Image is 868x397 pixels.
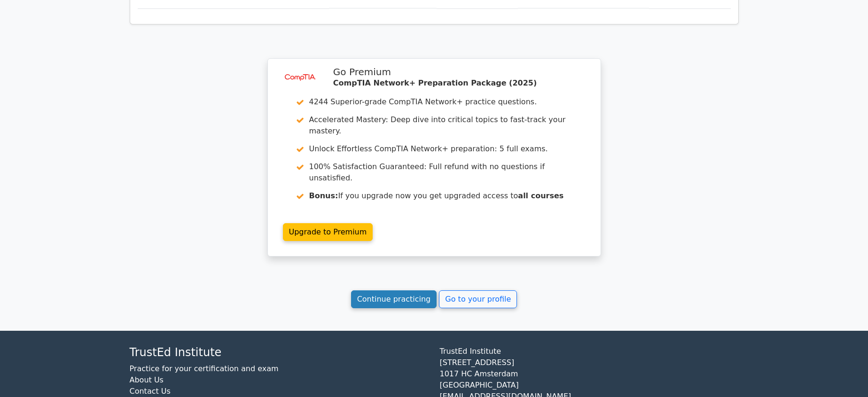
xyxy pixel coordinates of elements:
[351,290,437,308] a: Continue practicing
[130,346,429,359] h4: TrustEd Institute
[130,375,164,384] a: About Us
[130,387,171,396] a: Contact Us
[439,290,517,308] a: Go to your profile
[283,223,373,241] a: Upgrade to Premium
[130,364,279,373] a: Practice for your certification and exam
